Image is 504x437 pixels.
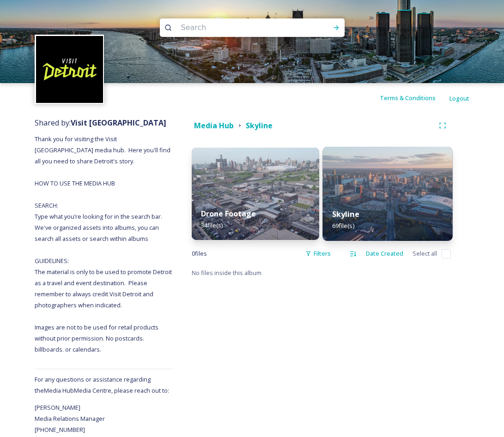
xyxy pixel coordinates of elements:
div: Date Created [361,245,408,263]
input: Search [176,18,303,38]
a: Terms & Conditions [380,92,449,103]
img: VISIT%20DETROIT%20LOGO%20-%20BLACK%20BACKGROUND.png [36,36,103,103]
strong: Visit [GEOGRAPHIC_DATA] [71,118,166,128]
img: 96fa55b3-48d1-4893-9052-c385f6f69521.jpg [322,147,452,241]
span: No files inside this album [192,269,261,277]
span: 69 file(s) [332,221,354,230]
span: 34 file(s) [201,221,223,229]
strong: Media Hub [194,120,234,131]
strong: Drone Footage [201,209,256,219]
span: Thank you for visiting the Visit [GEOGRAPHIC_DATA] media hub. Here you'll find all you need to sh... [35,135,173,353]
span: Select all [413,249,437,258]
strong: Skyline [246,120,273,131]
span: Shared by: [35,118,166,128]
div: Filters [301,245,335,263]
strong: Skyline [332,209,359,219]
img: def2a28a-58a3-4210-861b-a08cb274e15c.jpg [192,148,319,240]
span: For any questions or assistance regarding the Media Hub Media Centre, please reach out to: [35,375,169,395]
span: 0 file s [192,249,207,258]
span: Logout [449,94,469,102]
span: Terms & Conditions [380,94,436,102]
